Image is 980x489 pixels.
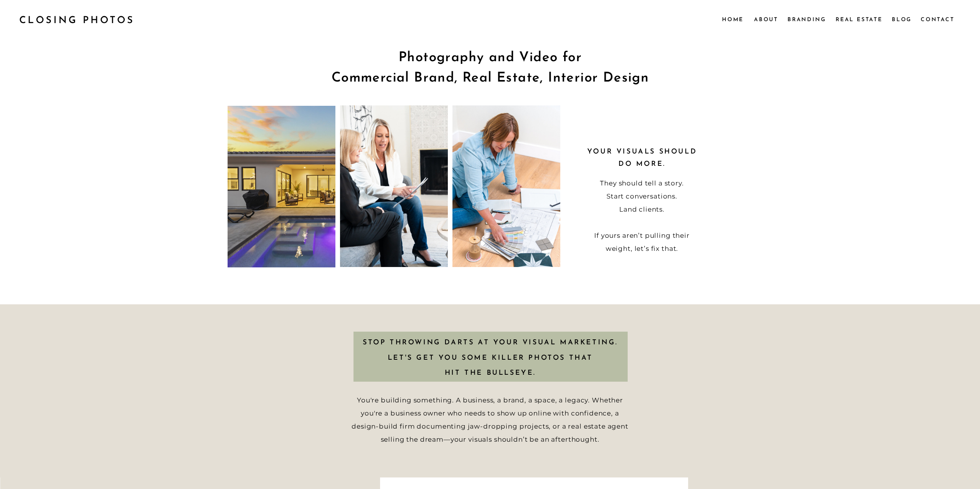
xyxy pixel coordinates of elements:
[348,394,633,446] p: You're building something. A business, a brand, a space, a legacy. Whether you're a business owne...
[836,15,884,23] a: Real Estate
[586,146,699,170] h2: Your visuals should do more.
[259,48,722,91] h1: Photography and Video for Commercial Brand, Real Estate, Interior Design
[787,15,827,23] a: Branding
[722,15,744,23] a: Home
[347,335,634,380] h1: Stop throwing darts at your visual marketing. Let's get you some killer photos that hit the bulls...
[921,15,954,23] a: Contact
[892,15,913,23] a: Blog
[754,15,777,23] a: About
[19,12,142,27] a: CLOSING PHOTOS
[583,177,702,260] p: They should tell a story. Start conversations. Land clients. If yours aren’t pulling their weight...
